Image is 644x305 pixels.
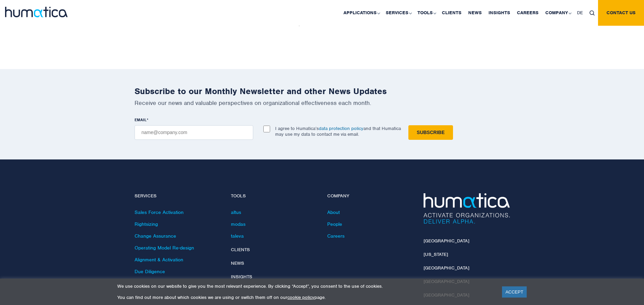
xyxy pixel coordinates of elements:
a: Alignment & Activation [135,257,183,263]
a: Due Diligence [135,268,165,275]
a: News [231,260,244,266]
img: Humatica [424,193,510,224]
p: I agree to Humatica’s and that Humatica may use my data to contact me via email. [275,126,401,137]
input: Subscribe [408,125,453,140]
img: logo [5,7,68,17]
p: We use cookies on our website to give you the most relevant experience. By clicking “Accept”, you... [117,283,494,289]
h4: Tools [231,193,317,199]
a: taleva [231,233,244,239]
h4: Services [135,193,221,199]
p: Receive our news and valuable perspectives on organizational effectiveness each month. [135,99,510,107]
a: [US_STATE] [424,252,448,257]
a: Clients [231,247,250,253]
p: You can find out more about which cookies we are using or switch them off on our page. [117,295,494,300]
a: ACCEPT [502,286,527,298]
a: Insights [231,274,252,280]
a: Change Assurance [135,233,176,239]
img: search_icon [590,10,595,16]
a: About [327,209,340,215]
span: DE [577,10,583,16]
h2: Subscribe to our Monthly Newsletter and other News Updates [135,86,510,96]
a: Careers [327,233,344,239]
a: [GEOGRAPHIC_DATA] [424,265,469,271]
input: name@company.com [135,125,253,140]
a: Sales Force Activation [135,209,184,215]
a: cookie policy [287,295,314,300]
a: [GEOGRAPHIC_DATA] [424,238,469,244]
span: EMAIL [135,117,147,123]
h4: Company [327,193,413,199]
a: data protection policy [319,126,363,131]
a: Rightsizing [135,221,158,227]
input: I agree to Humatica’sdata protection policyand that Humatica may use my data to contact me via em... [263,126,270,132]
a: altus [231,209,241,215]
a: Operating Model Re-design [135,245,194,251]
a: People [327,221,342,227]
a: modas [231,221,245,227]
